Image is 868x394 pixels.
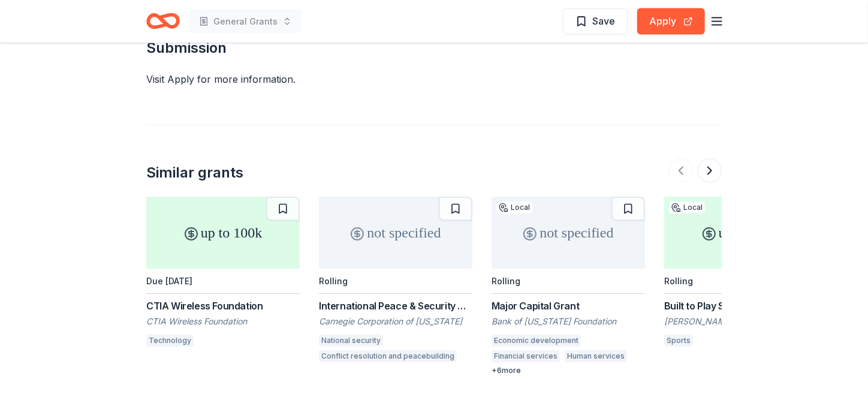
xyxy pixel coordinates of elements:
div: not specified [319,197,472,269]
div: Human services [565,351,627,363]
div: Conflict resolution and peacebuilding [319,351,457,363]
button: General Grants [189,10,302,34]
h2: Submission [146,38,722,58]
div: Bank of [US_STATE] Foundation [492,316,645,328]
span: General Grants [213,14,278,29]
div: Local [669,202,705,214]
div: Visit Apply for more information. [146,72,722,86]
div: + 6 more [492,366,645,376]
div: up to 250k [664,197,818,269]
span: Save [592,13,615,29]
div: National security [319,335,383,347]
div: CTIA Wireless Foundation [146,299,300,314]
div: Rolling [664,276,693,287]
button: Save [563,8,628,35]
a: not specifiedLocalRollingMajor Capital GrantBank of [US_STATE] FoundationEconomic developmentFina... [492,197,645,376]
div: Sports [664,335,693,347]
div: Financial services [492,351,560,363]
div: [PERSON_NAME] Foundation [664,316,818,328]
div: Due [DATE] [146,276,192,287]
a: up to 100kDue [DATE]CTIA Wireless FoundationCTIA Wireless FoundationTechnology [146,197,300,351]
div: Major Capital Grant [492,299,645,314]
div: Rolling [319,276,348,287]
button: Apply [637,8,705,35]
a: not specifiedRollingInternational Peace & Security Grant ProgramCarnegie Corporation of [US_STATE... [319,197,472,366]
div: Carnegie Corporation of [US_STATE] [319,316,472,328]
div: up to 100k [146,197,300,269]
a: Home [146,7,180,35]
div: Local [496,202,532,214]
a: up to 250kLocalRollingBuilt to Play Skatepark Grants[PERSON_NAME] FoundationSports [664,197,818,351]
div: Technology [146,335,194,347]
div: not specified [492,197,645,269]
div: Built to Play Skatepark Grants [664,299,818,314]
div: International Peace & Security Grant Program [319,299,472,314]
div: CTIA Wireless Foundation [146,316,300,328]
div: Similar grants [146,164,243,183]
div: Economic development [492,335,581,347]
div: Rolling [492,276,520,287]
